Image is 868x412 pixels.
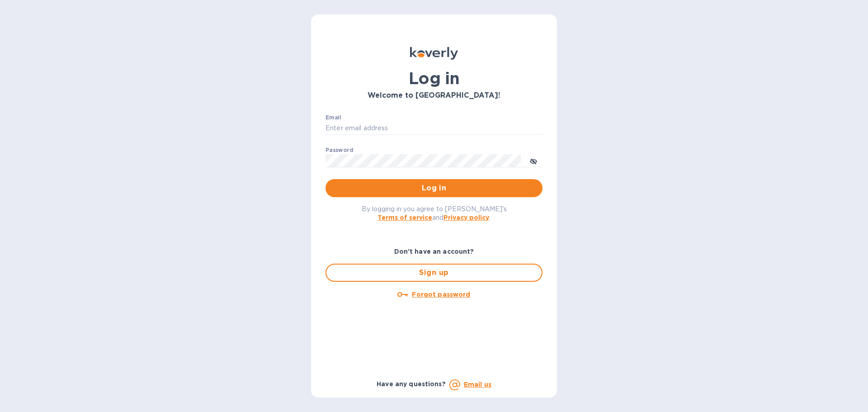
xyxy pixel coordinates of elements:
[377,380,446,388] b: Have any questions?
[325,115,341,120] label: Email
[325,264,542,282] button: Sign up
[334,267,534,278] span: Sign up
[443,214,489,221] a: Privacy policy
[524,152,542,170] button: toggle password visibility
[325,147,353,153] label: Password
[412,291,470,298] u: Forgot password
[325,122,542,135] input: Enter email address
[333,183,535,194] span: Log in
[410,47,458,60] img: Koverly
[377,214,432,221] a: Terms of service
[464,381,491,388] a: Email us
[362,205,507,221] span: By logging in you agree to [PERSON_NAME]'s and .
[394,248,474,255] b: Don't have an account?
[325,69,542,88] h1: Log in
[325,179,542,197] button: Log in
[325,91,542,100] h3: Welcome to [GEOGRAPHIC_DATA]!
